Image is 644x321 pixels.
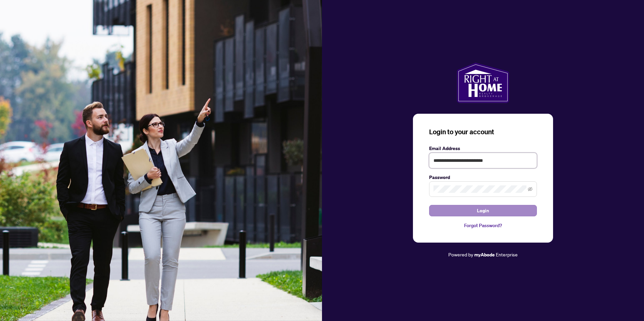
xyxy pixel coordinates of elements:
[496,251,518,257] span: Enterprise
[429,127,537,137] h3: Login to your account
[457,63,509,103] img: ma-logo
[448,251,473,257] span: Powered by
[429,205,537,216] button: Login
[429,145,537,152] label: Email Address
[429,174,537,181] label: Password
[429,222,537,229] a: Forgot Password?
[477,205,489,216] span: Login
[474,251,495,258] a: myAbode
[528,187,533,191] span: eye-invisible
